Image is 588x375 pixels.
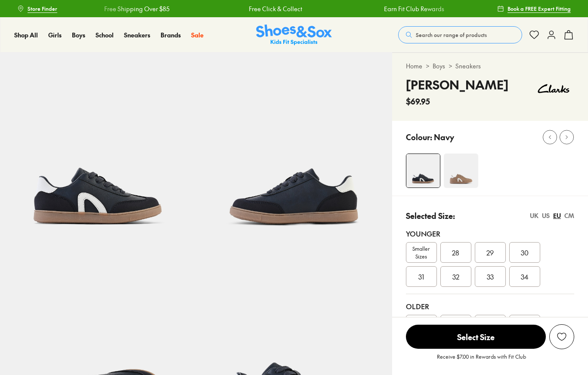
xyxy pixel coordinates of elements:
div: > > [406,61,574,71]
span: 31 [418,271,424,282]
span: Brands [161,31,181,39]
a: Boys [72,31,85,40]
p: Navy [434,131,454,143]
span: Shop All [14,31,38,39]
h4: [PERSON_NAME] [406,76,508,94]
a: Home [406,61,422,71]
span: 30 [521,247,529,258]
div: CM [564,211,574,220]
a: Boys [433,61,445,71]
a: Girls [48,31,62,40]
button: Search our range of products [398,26,522,43]
span: Search our range of products [416,31,487,39]
span: Select Size [406,325,546,349]
a: Book a FREE Expert Fitting [497,1,571,16]
a: Free Shipping Over $85 [103,4,169,13]
span: Smaller Sizes [406,245,436,260]
a: Sale [191,31,204,40]
a: Store Finder [17,1,57,16]
div: Older [406,301,574,311]
span: Book a FREE Expert Fitting [508,5,571,12]
a: Earn Fit Club Rewards [383,4,443,13]
div: Younger [406,228,574,239]
img: Jasper Snr Navy [406,154,440,187]
a: Free Click & Collect [248,4,301,13]
p: Receive $7.00 in Rewards with Fit Club [437,353,526,368]
div: EU [553,211,561,220]
img: Vendor logo [533,76,574,101]
span: Sneakers [124,31,150,39]
span: 33 [487,271,494,282]
a: Sneakers [455,61,481,71]
button: Add to Wishlist [549,324,574,349]
span: 32 [452,271,459,282]
span: 29 [486,247,494,258]
a: School [96,31,114,40]
a: Shoes & Sox [256,25,332,46]
span: School [96,31,114,39]
img: Jasper Snr Navy [196,52,392,248]
div: US [542,211,550,220]
p: Selected Size: [406,210,455,221]
img: Jasper Snr Taupe [444,154,478,188]
span: 34 [521,271,529,282]
div: UK [530,211,538,220]
span: Girls [48,31,62,39]
button: Select Size [406,324,546,349]
span: $69.95 [406,95,430,107]
a: Shop All [14,31,38,40]
img: SNS_Logo_Responsive.svg [256,25,332,46]
span: Sale [191,31,204,39]
a: Sneakers [124,31,150,40]
p: Colour: [406,131,432,143]
span: Store Finder [28,5,57,12]
a: Brands [161,31,181,40]
span: Boys [72,31,85,39]
span: 28 [452,247,459,258]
